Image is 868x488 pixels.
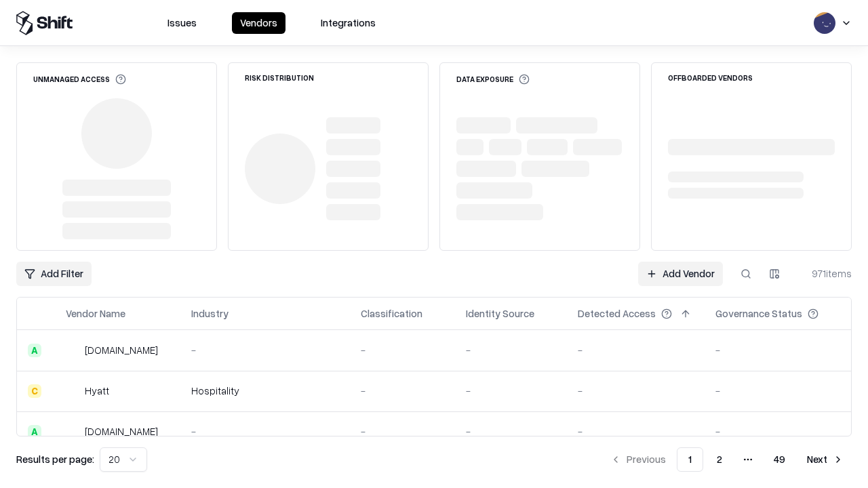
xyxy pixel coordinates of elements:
nav: pagination [602,447,852,472]
img: Hyatt [66,384,79,398]
div: - [466,424,556,439]
p: Results per page: [16,452,94,466]
div: - [466,343,556,357]
div: - [361,343,444,357]
a: Add Vendor [638,262,723,286]
div: Data Exposure [456,74,530,85]
button: Issues [159,12,205,34]
div: Hospitality [191,384,339,398]
div: - [191,424,339,439]
div: [DOMAIN_NAME] [85,343,158,357]
div: - [361,384,444,398]
div: Classification [361,306,422,321]
div: - [578,343,694,357]
button: Vendors [232,12,285,34]
div: Unmanaged Access [33,74,126,85]
div: - [715,343,840,357]
button: Add Filter [16,262,92,286]
div: Identity Source [466,306,534,321]
div: Industry [191,306,229,321]
div: Hyatt [85,384,109,398]
img: primesec.co.il [66,425,79,439]
div: A [28,344,41,357]
div: - [191,343,339,357]
button: Next [799,447,852,472]
div: Detected Access [578,306,656,321]
div: C [28,384,41,398]
div: 971 items [797,266,852,281]
div: A [28,425,41,439]
button: 2 [706,447,733,472]
div: Risk Distribution [245,74,314,81]
div: - [361,424,444,439]
div: Governance Status [715,306,802,321]
div: - [715,384,840,398]
div: Offboarded Vendors [668,74,753,81]
div: - [578,384,694,398]
button: 1 [677,447,703,472]
img: intrado.com [66,344,79,357]
div: [DOMAIN_NAME] [85,424,158,439]
div: Vendor Name [66,306,125,321]
div: - [578,424,694,439]
button: Integrations [313,12,384,34]
button: 49 [763,447,796,472]
div: - [466,384,556,398]
div: - [715,424,840,439]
